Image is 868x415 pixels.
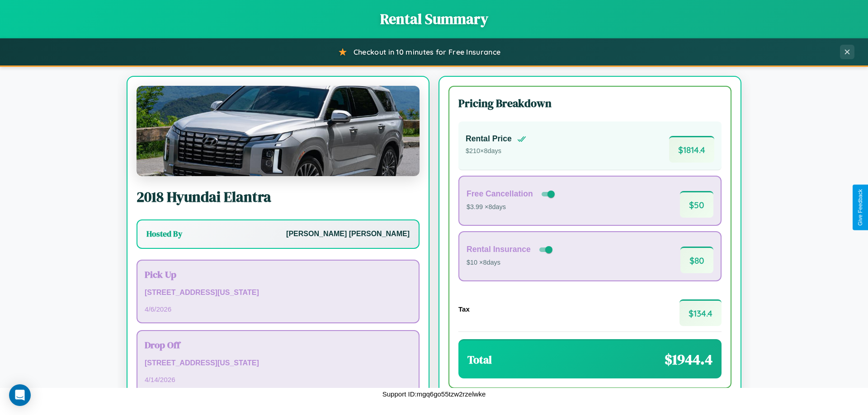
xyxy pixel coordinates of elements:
div: Give Feedback [857,189,863,226]
p: $ 210 × 8 days [466,145,526,157]
h3: Drop Off [145,338,411,351]
h4: Free Cancellation [467,189,533,199]
p: [STREET_ADDRESS][US_STATE] [145,286,411,299]
p: 4 / 14 / 2026 [145,373,411,386]
p: [STREET_ADDRESS][US_STATE] [145,357,411,370]
div: Open Intercom Messenger [9,384,31,406]
h4: Rental Price [466,134,512,144]
img: Hyundai Elantra [137,86,420,176]
span: $ 1944.4 [665,350,712,369]
h3: Pricing Breakdown [458,96,722,111]
span: $ 50 [680,191,713,218]
p: Support ID: mgq6go55tzw2rzelwke [382,388,486,400]
span: $ 1814.4 [669,136,714,163]
p: $3.99 × 8 days [467,201,557,213]
h4: Tax [458,305,470,313]
h1: Rental Summary [9,9,859,29]
h3: Total [467,352,492,367]
h4: Rental Insurance [467,245,531,254]
h2: 2018 Hyundai Elantra [137,187,420,207]
span: Checkout in 10 minutes for Free Insurance [354,47,500,56]
span: $ 134.4 [679,299,722,326]
h3: Hosted By [146,228,182,239]
p: 4 / 6 / 2026 [145,303,411,315]
h3: Pick Up [145,268,411,281]
p: $10 × 8 days [467,257,554,269]
span: $ 80 [680,247,713,273]
p: [PERSON_NAME] [PERSON_NAME] [286,228,410,241]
